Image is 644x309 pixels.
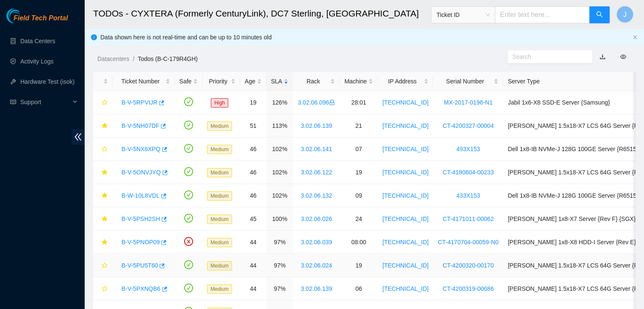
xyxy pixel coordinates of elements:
a: 3.02.06.139 [301,122,332,129]
a: B-V-5NH07DF [122,122,159,129]
a: 3.02.06.039 [301,239,332,246]
a: Data Centers [20,38,55,44]
a: MX-2017-0196-N1 [444,99,492,106]
td: 102% [266,184,293,207]
span: Field Tech Portal [14,14,68,22]
input: Search [512,52,581,61]
span: star [102,262,108,269]
a: Hardware Test (isok) [20,78,75,85]
button: star [98,96,108,109]
a: 3.02.06.122 [301,169,332,176]
td: 44 [240,254,266,277]
span: Medium [207,121,232,131]
span: close-circle [184,237,193,246]
a: Datacenters [97,55,129,62]
span: Medium [207,284,232,294]
a: [TECHNICAL_ID] [382,262,428,269]
a: [TECHNICAL_ID] [382,146,428,152]
span: Medium [207,168,232,177]
a: download [600,53,605,60]
button: download [593,50,612,63]
td: 97% [266,231,293,254]
td: 45 [240,207,266,231]
a: CT-4170704-00059-N0 [438,239,498,246]
button: search [589,6,610,23]
span: Medium [207,215,232,224]
span: Medium [207,191,232,201]
span: read [10,99,16,105]
span: check-circle [184,167,193,176]
span: J [623,9,627,20]
td: 46 [240,161,266,184]
span: Medium [207,261,232,270]
span: High [211,98,228,108]
span: star [102,169,108,176]
span: close [633,35,638,40]
td: 19 [340,254,378,277]
span: double-left [72,129,85,145]
span: Medium [207,145,232,154]
a: 3.02.06.096lock [298,99,335,106]
span: star [102,123,108,130]
a: 433X153 [456,192,480,199]
a: B-W-10L8VDL [122,192,160,199]
td: 51 [240,114,266,138]
a: 493X153 [456,146,480,152]
a: 3.02.06.139 [301,285,332,292]
td: 09 [340,184,378,207]
span: Medium [207,238,232,247]
a: [TECHNICAL_ID] [382,169,428,176]
td: 24 [340,207,378,231]
td: 113% [266,114,293,138]
td: 21 [340,114,378,138]
td: 46 [240,138,266,161]
span: check-circle [184,121,193,130]
td: 100% [266,207,293,231]
a: B-V-5PXNQB6 [122,285,160,292]
button: J [616,6,633,23]
span: Ticket ID [437,8,490,21]
a: [TECHNICAL_ID] [382,285,428,292]
a: CT-4200320-00170 [443,262,494,269]
a: [TECHNICAL_ID] [382,215,428,222]
span: lock [329,99,335,105]
a: [TECHNICAL_ID] [382,99,428,106]
span: check-circle [184,260,193,269]
a: [TECHNICAL_ID] [382,192,428,199]
td: 102% [266,161,293,184]
a: B-V-5PU5T60 [122,262,158,269]
span: search [596,11,603,19]
a: Todos (B-C-179R4GH) [138,55,198,62]
td: 19 [240,91,266,114]
td: 19 [340,161,378,184]
a: [TECHNICAL_ID] [382,122,428,129]
span: star [102,286,108,292]
a: Activity Logs [20,58,54,65]
a: 3.02.06.026 [301,215,332,222]
span: check-circle [184,284,193,292]
a: CT-4200319-00686 [443,285,494,292]
span: / [133,55,134,62]
a: CT-4200327-00004 [443,122,494,129]
button: star [98,166,108,179]
a: CT-4180604-00233 [443,169,494,176]
td: 44 [240,231,266,254]
span: star [102,146,108,153]
input: Enter text here... [495,6,590,23]
td: 97% [266,254,293,277]
a: 3.02.06.132 [301,192,332,199]
td: 08:00 [340,231,378,254]
img: Akamai Technologies [6,8,43,23]
button: star [98,189,108,202]
a: 3.02.06.024 [301,262,332,269]
button: star [98,212,108,226]
button: star [98,235,108,249]
span: check-circle [184,144,193,153]
span: Support [20,94,70,110]
span: star [102,239,108,246]
span: check-circle [184,214,193,223]
a: B-V-5ONVJYQ [122,169,161,176]
td: 46 [240,184,266,207]
td: 126% [266,91,293,114]
span: star [102,99,108,106]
